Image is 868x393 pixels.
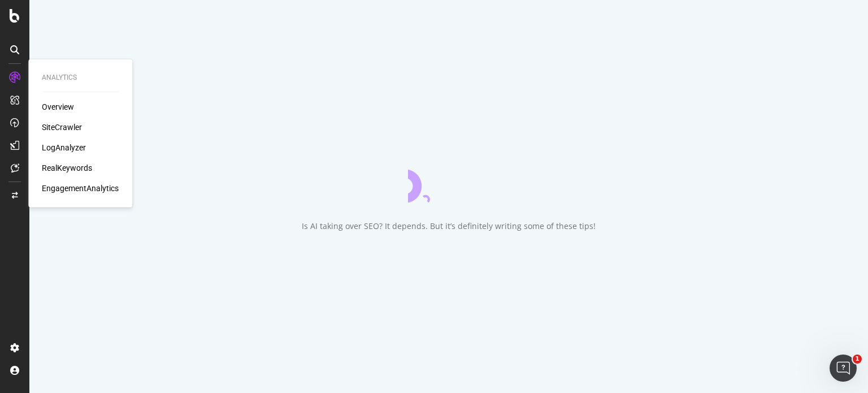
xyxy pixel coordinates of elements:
div: Is AI taking over SEO? It depends. But it’s definitely writing some of these tips! [302,221,596,232]
a: LogAnalyzer [42,142,86,153]
div: Analytics [42,73,119,83]
iframe: Intercom live chat [830,355,857,382]
a: RealKeywords [42,162,92,174]
a: SiteCrawler [42,122,82,133]
a: Overview [42,101,74,113]
span: 1 [853,355,862,364]
a: EngagementAnalytics [42,183,119,194]
div: animation [408,162,489,202]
